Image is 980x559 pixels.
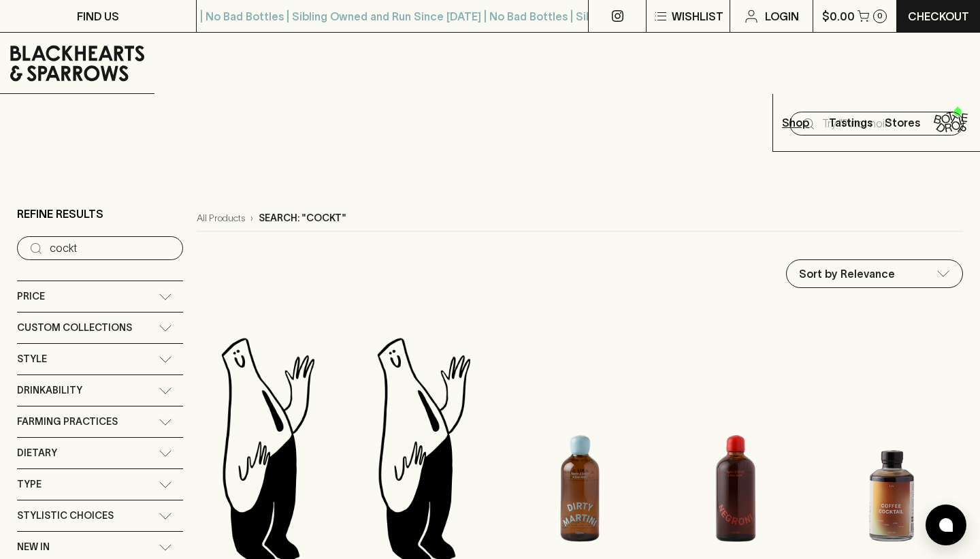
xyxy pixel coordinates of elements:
[259,211,346,225] p: Search: "cockt"
[877,94,928,151] a: Stores
[17,476,42,493] span: Type
[825,94,877,151] a: Tastings
[822,8,855,25] p: $0.00
[877,12,883,20] p: 0
[17,406,183,437] div: Farming Practices
[17,344,183,374] div: Style
[17,500,183,531] div: Stylistic Choices
[17,438,183,468] div: Dietary
[17,445,57,462] span: Dietary
[17,469,183,500] div: Type
[908,8,969,25] p: Checkout
[50,238,172,259] input: Try “Pinot noir”
[77,8,119,25] p: FIND US
[17,375,183,406] div: Drinkability
[17,313,183,343] div: Custom Collections
[765,8,799,25] p: Login
[782,114,809,131] p: Shop
[672,8,723,25] p: Wishlist
[939,518,953,532] img: bubble-icon
[799,266,895,282] p: Sort by Relevance
[17,281,183,312] div: Price
[17,206,103,222] p: Refine Results
[17,319,132,336] span: Custom Collections
[17,351,47,368] span: Style
[250,211,253,225] p: ›
[17,539,50,556] span: New In
[17,507,114,524] span: Stylistic Choices
[197,211,245,225] a: All Products
[822,113,953,135] input: Try "Pinot noir"
[17,382,82,399] span: Drinkability
[773,94,825,151] button: Shop
[17,413,118,430] span: Farming Practices
[787,260,962,287] div: Sort by Relevance
[17,288,45,305] span: Price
